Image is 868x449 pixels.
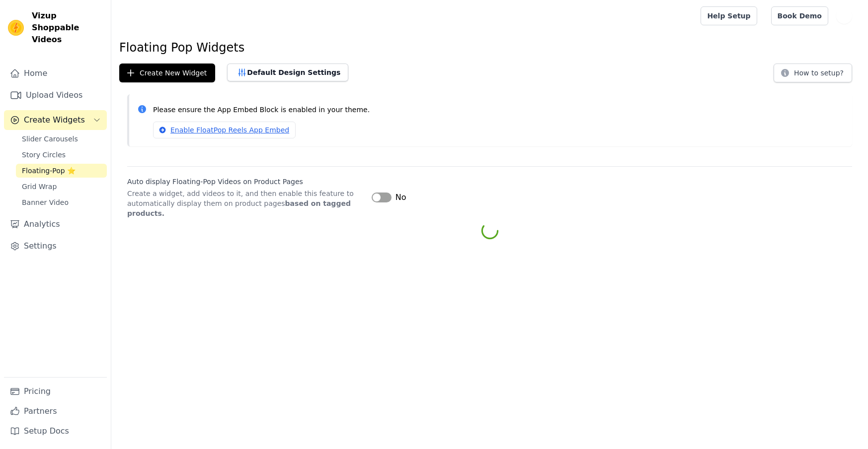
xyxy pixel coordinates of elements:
[22,197,69,207] span: Banner Video
[4,421,107,441] a: Setup Docs
[4,110,107,130] button: Create Widgets
[4,401,107,421] a: Partners
[22,150,66,160] span: Story Circles
[4,382,107,401] a: Pricing
[127,199,351,217] strong: based on tagged products.
[771,6,828,25] a: Book Demo
[153,104,844,116] p: Please ensure the App Embed Block is enabled in your theme.
[16,148,107,162] a: Story Circles
[22,182,57,192] span: Grid Wrap
[16,195,107,209] a: Banner Video
[774,70,852,80] a: How to setup?
[127,177,364,187] label: Auto display Floating-Pop Videos on Product Pages
[4,236,107,256] a: Settings
[4,85,107,105] a: Upload Videos
[127,189,364,218] p: Create a widget, add videos to it, and then enable this feature to automatically display them on ...
[395,192,406,203] span: No
[16,132,107,146] a: Slider Carousels
[774,64,852,82] button: How to setup?
[119,64,215,82] button: Create New Widget
[701,6,757,25] a: Help Setup
[227,64,348,81] button: Default Design Settings
[16,180,107,193] a: Grid Wrap
[22,134,78,144] span: Slider Carousels
[4,64,107,83] a: Home
[16,164,107,178] a: Floating-Pop ⭐
[119,40,860,56] h1: Floating Pop Widgets
[24,114,85,126] span: Create Widgets
[4,214,107,234] a: Analytics
[22,166,76,176] span: Floating-Pop ⭐
[8,20,24,36] img: Vizup
[153,122,296,138] a: Enable FloatPop Reels App Embed
[32,10,103,46] span: Vizup Shoppable Videos
[372,192,406,203] button: No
